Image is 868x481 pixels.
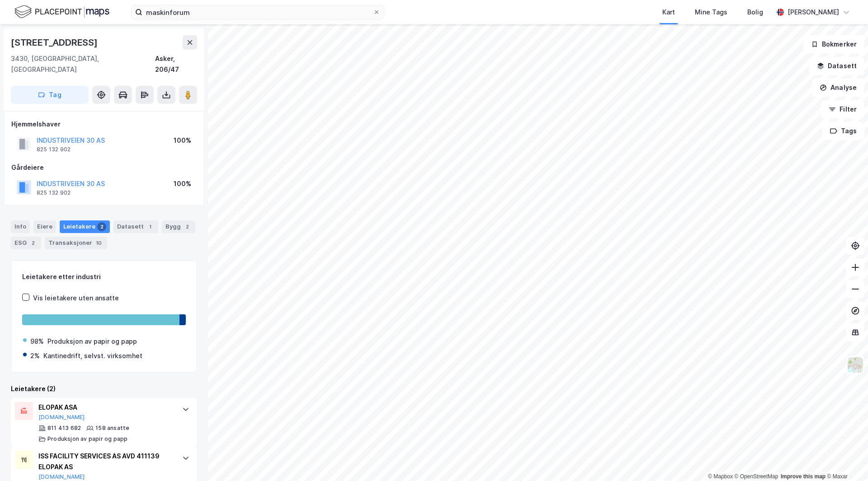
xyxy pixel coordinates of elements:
div: 825 132 902 [37,146,71,153]
div: Eiere [33,220,56,233]
div: Produksjon av papir og papp [47,435,127,443]
div: 2% [30,350,40,361]
div: Leietakere etter industri [22,271,186,282]
button: Analyse [812,79,864,97]
a: Mapbox [708,473,733,480]
div: Leietakere (2) [11,383,197,394]
div: 2 [97,222,106,231]
button: Bokmerker [803,35,864,53]
button: Datasett [809,57,864,75]
div: Datasett [113,220,158,233]
div: 98% [30,336,44,347]
div: Info [11,220,30,233]
button: Filter [821,100,864,118]
div: Hjemmelshaver [11,119,197,130]
button: Tags [822,122,864,140]
a: Improve this map [781,473,826,480]
div: ISS FACILITY SERVICES AS AVD 411139 ELOPAK AS [38,451,173,472]
button: [DOMAIN_NAME] [38,414,85,421]
div: Gårdeiere [11,162,197,173]
div: 100% [174,178,191,189]
button: Tag [11,86,89,104]
div: Asker, 206/47 [155,53,197,75]
div: 2 [28,238,38,248]
div: Kart [662,7,675,18]
div: 825 132 902 [37,189,71,196]
div: Vis leietakere uten ansatte [33,293,119,304]
div: 10 [94,238,104,248]
div: Kontrollprogram for chat [823,438,868,481]
img: Z [847,356,864,374]
input: Søk på adresse, matrikkel, gårdeiere, leietakere eller personer [142,5,373,19]
iframe: Chat Widget [823,438,868,481]
div: Bolig [747,7,763,18]
img: logo.f888ab2527a4732fd821a326f86c7f29.svg [14,4,109,20]
div: 1 [146,222,155,231]
a: OpenStreetMap [735,473,778,480]
div: 811 413 682 [47,425,81,432]
div: Leietakere [60,220,110,233]
div: Bygg [162,220,195,233]
div: [PERSON_NAME] [788,7,839,18]
div: 158 ansatte [95,425,129,432]
div: Mine Tags [695,7,727,18]
div: 2 [183,222,192,231]
div: 100% [174,135,191,146]
div: Produksjon av papir og papp [47,336,137,347]
button: [DOMAIN_NAME] [38,473,85,481]
div: ELOPAK ASA [38,402,173,413]
div: Kantinedrift, selvst. virksomhet [43,350,142,361]
div: ESG [11,237,41,249]
div: [STREET_ADDRESS] [11,35,99,50]
div: Transaksjoner [45,237,107,249]
div: 3430, [GEOGRAPHIC_DATA], [GEOGRAPHIC_DATA] [11,53,155,75]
